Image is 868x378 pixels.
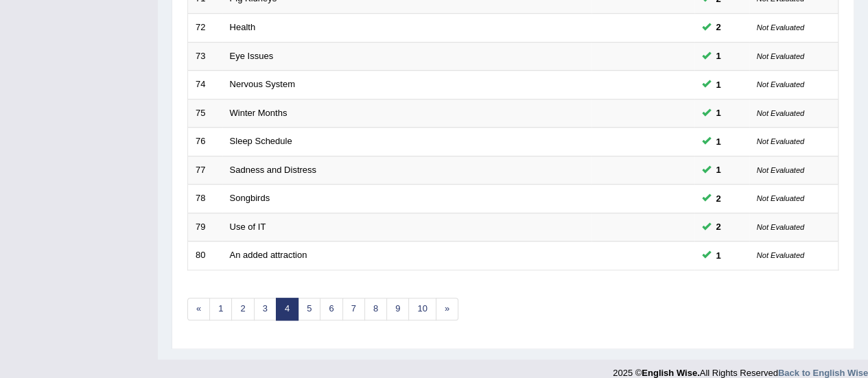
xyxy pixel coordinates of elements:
[188,99,222,128] td: 75
[188,42,222,71] td: 73
[711,49,727,63] span: You can still take this question
[711,106,727,120] span: You can still take this question
[711,220,727,234] span: You can still take this question
[386,298,409,320] a: 9
[230,136,292,146] a: Sleep Schedule
[298,298,320,320] a: 5
[188,156,222,185] td: 77
[757,223,804,231] small: Not Evaluated
[711,191,727,206] span: You can still take this question
[230,79,295,89] a: Nervous System
[642,368,699,378] strong: English Wise.
[188,241,222,270] td: 80
[187,298,210,320] a: «
[230,165,316,175] a: Sadness and Distress
[230,193,270,203] a: Songbirds
[711,134,727,149] span: You can still take this question
[188,71,222,99] td: 74
[188,185,222,213] td: 78
[364,298,387,320] a: 8
[188,213,222,241] td: 79
[230,22,256,32] a: Health
[320,298,342,320] a: 6
[230,250,307,260] a: An added attraction
[757,52,804,60] small: Not Evaluated
[230,108,288,118] a: Winter Months
[342,298,365,320] a: 7
[254,298,277,320] a: 3
[711,248,727,263] span: You can still take this question
[188,13,222,42] td: 72
[209,298,232,320] a: 1
[778,368,868,378] a: Back to English Wise
[711,163,727,177] span: You can still take this question
[231,298,254,320] a: 2
[757,23,804,32] small: Not Evaluated
[230,51,274,61] a: Eye Issues
[757,80,804,88] small: Not Evaluated
[757,166,804,174] small: Not Evaluated
[757,194,804,202] small: Not Evaluated
[188,128,222,156] td: 76
[757,109,804,117] small: Not Evaluated
[757,137,804,145] small: Not Evaluated
[757,251,804,259] small: Not Evaluated
[408,298,436,320] a: 10
[436,298,458,320] a: »
[711,78,727,92] span: You can still take this question
[711,20,727,34] span: You can still take this question
[276,298,298,320] a: 4
[230,222,266,232] a: Use of IT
